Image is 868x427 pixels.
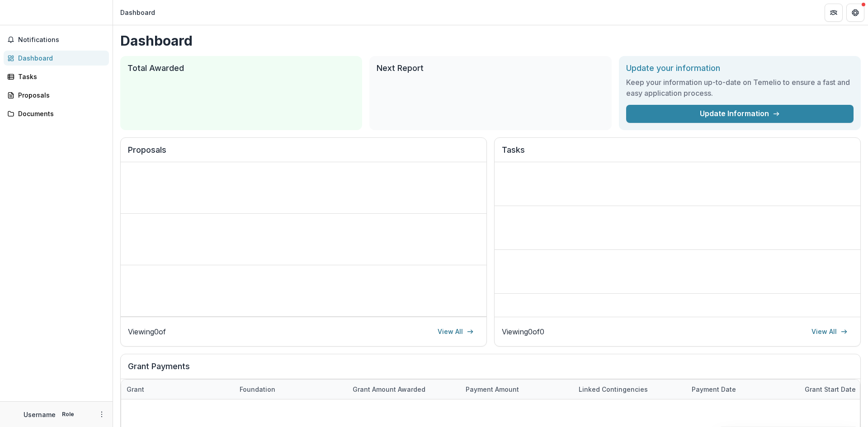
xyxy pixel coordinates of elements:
button: Notifications [4,33,109,47]
h1: Dashboard [120,33,861,49]
h2: Proposals [128,145,479,162]
nav: breadcrumb [117,6,159,19]
button: Partners [825,4,843,22]
a: Documents [4,106,109,121]
a: View All [806,324,853,339]
h2: Total Awarded [127,63,355,73]
button: Get Help [846,4,864,22]
a: View All [432,324,479,339]
button: More [96,409,107,420]
div: Proposals [18,90,102,100]
p: Viewing 0 of 0 [502,326,544,337]
h3: Keep your information up-to-date on Temelio to ensure a fast and easy application process. [626,77,854,99]
p: Username [24,410,56,419]
a: Tasks [4,69,109,84]
div: Dashboard [18,53,102,63]
span: Notifications [18,36,105,44]
h2: Next Report [377,63,604,73]
h2: Update your information [626,63,854,73]
h2: Tasks [502,145,853,162]
div: Dashboard [120,8,155,17]
div: Documents [18,109,102,118]
h2: Grant Payments [128,361,853,379]
p: Role [59,410,77,418]
div: Tasks [18,72,102,81]
a: Proposals [4,88,109,103]
a: Update Information [626,105,854,123]
p: Viewing 0 of [128,326,166,337]
a: Dashboard [4,51,109,66]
